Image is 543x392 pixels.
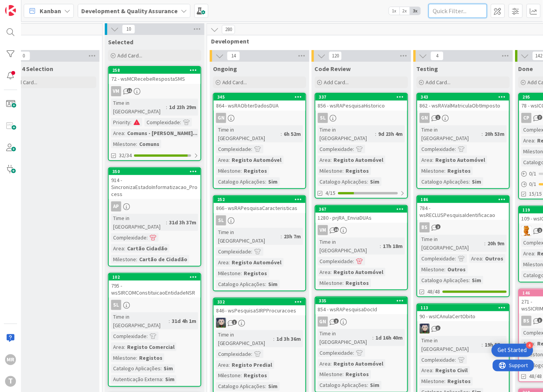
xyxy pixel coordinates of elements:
[216,156,229,164] div: Area
[216,280,265,288] div: Catalogo Aplicações
[420,113,430,123] div: GN
[344,370,371,379] div: Registos
[446,265,468,274] div: Outros
[275,335,303,343] div: 1d 3h 36m
[136,140,137,148] span: :
[522,316,532,326] div: BS
[434,366,470,375] div: Registo Civil
[316,304,407,314] div: 854 - wsRAPesquisaDocId
[242,167,269,175] div: Registos
[5,376,16,387] div: T
[421,197,509,202] div: 186
[316,206,407,213] div: 367
[216,330,274,347] div: Time in [GEOGRAPHIC_DATA]
[161,364,162,373] span: :
[229,361,230,369] span: :
[112,274,201,280] div: 102
[214,101,306,111] div: 864 - wsRAObterDadosDUA
[111,364,161,373] div: Catalogo Aplicações
[170,317,198,325] div: 31d 4h 1m
[230,258,284,267] div: Registo Automóvel
[318,145,353,153] div: Complexidade
[251,247,253,256] span: :
[216,113,226,123] div: GN
[318,125,375,142] div: Time in [GEOGRAPHIC_DATA]
[331,359,332,368] span: :
[400,7,410,15] span: 2x
[216,371,241,380] div: Milestone
[534,136,536,145] span: :
[420,125,482,142] div: Time in [GEOGRAPHIC_DATA]
[529,180,537,188] span: 0 / 1
[470,276,484,284] div: Sim
[229,258,230,267] span: :
[216,361,229,369] div: Area
[242,371,269,380] div: Registos
[318,113,328,123] div: SL
[417,94,509,101] div: 343
[166,103,167,111] span: :
[326,189,336,197] span: 4/15
[109,168,201,199] div: 350914 - SincronizaEstadoInformatizacao_Process
[112,169,201,174] div: 350
[108,38,133,46] span: Selected
[421,94,509,100] div: 343
[538,115,543,120] span: 7
[130,118,131,127] span: :
[214,196,306,203] div: 252
[318,349,353,357] div: Complexidade
[241,371,242,380] span: :
[216,167,241,175] div: Milestone
[214,215,306,225] div: SL
[12,79,37,86] span: Add Card...
[111,244,124,253] div: Area
[117,52,142,59] span: Add Card...
[267,177,280,186] div: Sim
[137,140,161,148] div: Comuns
[417,113,509,123] div: GN
[318,279,343,287] div: Milestone
[214,203,306,213] div: 866 - wsRAPesquisaCaracteristicas
[417,222,509,232] div: BS
[216,258,229,267] div: Area
[445,265,446,274] span: :
[3,65,53,73] span: Ready 4 Selection
[420,366,433,375] div: Area
[109,67,201,84] div: 25872 - wsMCRecebeRespostaSMS
[469,276,470,284] span: :
[316,101,407,111] div: 856 - wsRAPesquisaHistorico
[251,145,253,153] span: :
[316,94,407,101] div: 337
[214,318,306,328] div: LS
[410,7,421,15] span: 3x
[334,227,339,232] span: 16
[420,254,455,263] div: Complexidade
[109,300,201,310] div: SL
[112,68,201,73] div: 258
[315,65,351,73] span: Code Review
[111,300,121,310] div: SL
[169,317,170,325] span: :
[417,196,509,220] div: 186784 - wsRECLUSPesquisaIdentificacao
[485,239,486,248] span: :
[446,167,473,175] div: Registos
[125,129,199,137] div: Comuns - [PERSON_NAME]...
[162,364,175,373] div: Sim
[319,206,407,212] div: 367
[216,145,251,153] div: Complexidade
[216,350,251,358] div: Complexidade
[417,65,438,73] span: Testing
[40,6,61,16] span: Kanban
[318,177,367,186] div: Catalogo Aplicações
[318,359,331,368] div: Area
[214,94,306,111] div: 345864 - wsRAObterDadosDUA
[281,232,282,241] span: :
[318,257,353,265] div: Complexidade
[455,145,456,153] span: :
[318,317,328,327] div: GN
[265,280,267,288] span: :
[380,242,381,250] span: :
[316,297,407,304] div: 335
[420,167,445,175] div: Milestone
[445,377,446,386] span: :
